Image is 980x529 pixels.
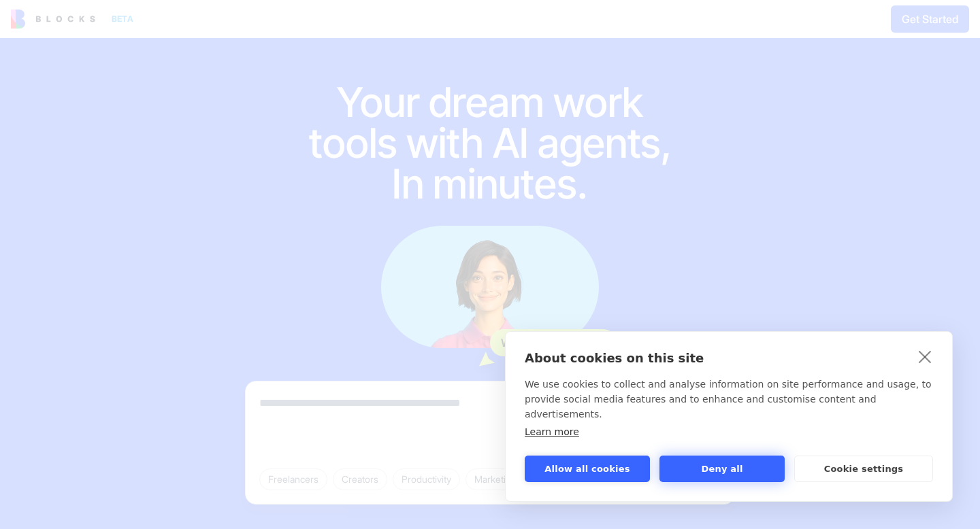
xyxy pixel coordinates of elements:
a: Learn more [525,426,579,437]
button: Allow all cookies [525,456,650,482]
strong: About cookies on this site [525,351,704,365]
button: Cookie settings [794,456,933,482]
a: close [915,345,936,367]
button: Deny all [659,456,785,482]
p: We use cookies to collect and analyse information on site performance and usage, to provide socia... [525,377,933,422]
